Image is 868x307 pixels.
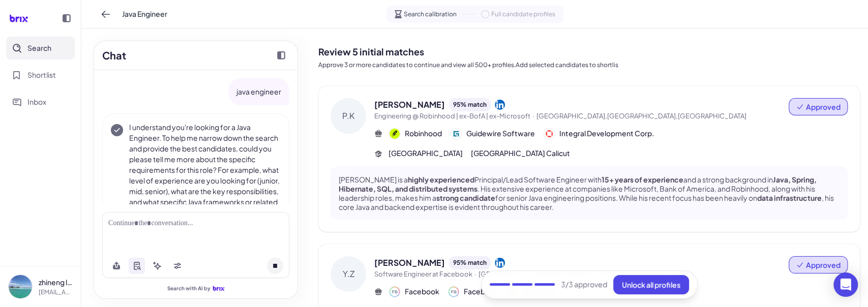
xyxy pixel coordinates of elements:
[236,86,281,97] p: java engineer
[374,257,445,269] span: [PERSON_NAME]
[561,280,607,290] span: 3 /3 approved
[102,48,126,63] h2: Chat
[559,128,654,139] span: Integral Development Corp.
[451,129,461,139] img: 公司logo
[374,270,472,278] span: Software Engineer at Facebook
[474,270,476,278] span: ·
[27,97,46,107] span: Inbox
[449,98,491,111] div: 95 % match
[27,43,51,53] span: Search
[388,148,463,159] span: [GEOGRAPHIC_DATA]
[374,99,445,111] span: [PERSON_NAME]
[789,256,848,273] button: Approved
[404,10,457,19] span: Search calibration
[544,129,554,139] img: 公司logo
[6,64,75,86] button: Shortlist
[436,193,495,202] strong: strong candidate
[613,275,689,294] button: Unlock all profiles
[39,277,73,288] p: zhineng laizhineng
[405,128,442,139] span: Robinhood
[757,193,822,202] strong: data infrastructure
[374,112,530,120] span: Engineering @ Robinhood | ex-BofA | ex-Microsoft
[339,175,840,212] p: [PERSON_NAME] is a Principal/Lead Software Engineer with and a strong background in . His extensi...
[122,9,167,19] span: Java Engineer
[491,10,555,19] span: Full candidate profiles
[9,275,32,298] img: a87eed28fccf43d19bce8e48793c580c.jpg
[267,258,283,274] button: Cancel request
[273,47,289,64] button: Collapse chat
[532,112,534,120] span: ·
[6,90,75,113] button: Inbox
[449,256,491,269] div: 95 % match
[466,128,535,139] span: Guidewire Software
[318,60,860,70] p: Approve 3 or more candidates to continue and view all 500+ profiles.Add selected candidates to sh...
[806,260,841,270] span: Approved
[464,286,498,297] span: Facebook
[390,129,400,139] img: 公司logo
[339,175,817,193] strong: Java, Spring, Hibernate, SQL, and distributed systems
[318,45,860,58] h2: Review 5 initial matches
[331,98,366,134] div: P.K
[622,280,680,289] span: Unlock all profiles
[408,175,474,184] strong: highly experienced
[789,98,848,115] button: Approved
[39,288,73,297] p: [EMAIL_ADDRESS][DOMAIN_NAME]
[390,287,400,297] img: 公司logo
[129,122,281,282] p: I understand you're looking for a Java Engineer. To help me narrow down the search and provide th...
[602,175,683,184] strong: 15+ years of experience
[405,286,439,297] span: Facebook
[331,256,366,292] div: Y.Z
[6,37,75,59] button: Search
[536,112,746,120] span: [GEOGRAPHIC_DATA],[GEOGRAPHIC_DATA],[GEOGRAPHIC_DATA]
[471,148,570,159] span: [GEOGRAPHIC_DATA] Calicut
[806,102,841,112] span: Approved
[27,70,56,80] span: Shortlist
[167,285,211,292] span: Search with AI by
[448,287,459,297] img: 公司logo
[833,272,858,297] div: Open Intercom Messenger
[478,270,689,278] span: [GEOGRAPHIC_DATA],[GEOGRAPHIC_DATA],[GEOGRAPHIC_DATA]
